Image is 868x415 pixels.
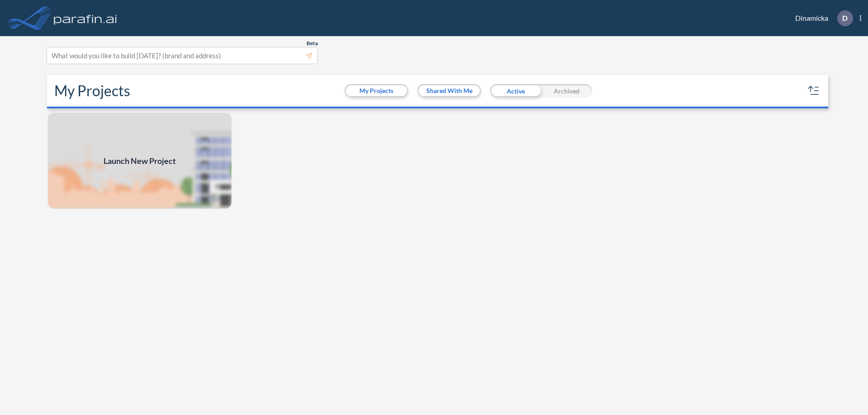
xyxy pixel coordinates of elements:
[54,82,130,99] h2: My Projects
[842,14,848,22] p: D
[52,9,119,27] img: logo
[47,112,232,210] a: Launch New Project
[490,84,541,98] div: Active
[307,40,318,47] span: Beta
[104,155,176,167] span: Launch New Project
[419,85,480,96] button: Shared With Me
[782,10,861,26] div: Dinamicka
[346,85,407,96] button: My Projects
[541,84,592,98] div: Archived
[47,112,232,210] img: add
[807,84,821,98] button: sort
